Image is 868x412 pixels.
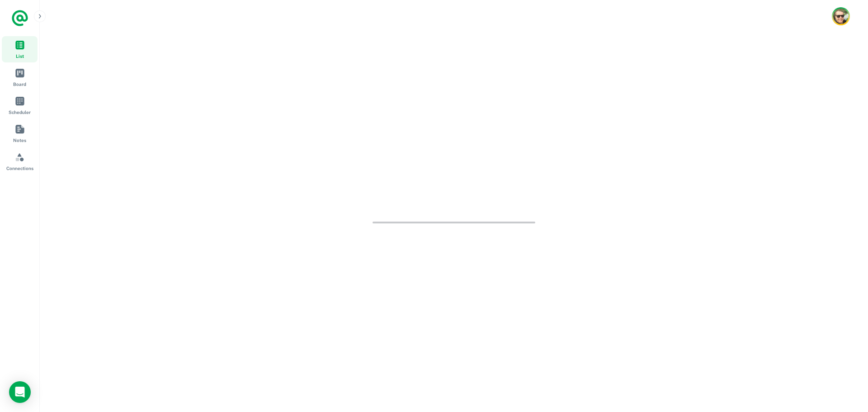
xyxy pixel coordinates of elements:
img: Karl Chaffey [833,9,849,24]
span: Board [13,81,26,88]
a: Logo [11,9,29,27]
a: List [2,36,38,62]
a: Connections [2,148,38,175]
span: Notes [13,137,26,144]
a: Scheduler [2,92,38,118]
span: Connections [6,165,33,172]
a: Board [2,64,38,90]
span: Scheduler [9,109,31,116]
button: Account button [832,7,850,25]
a: Notes [2,120,38,147]
span: List [16,52,24,60]
div: Load Chat [9,381,31,403]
